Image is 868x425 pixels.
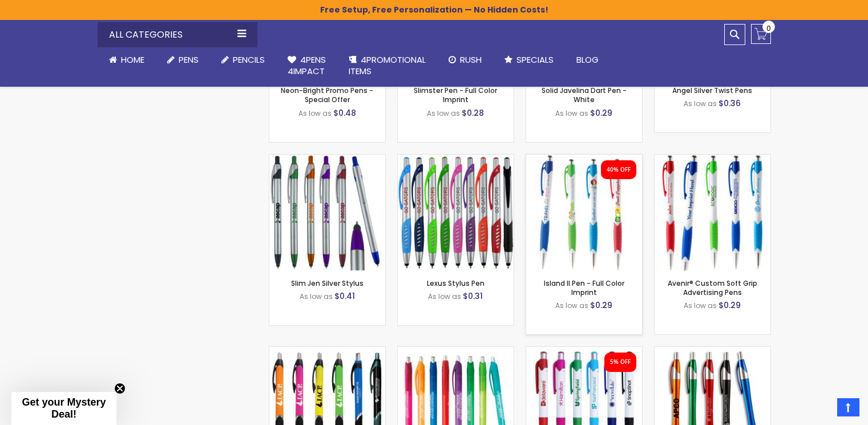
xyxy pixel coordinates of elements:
[610,358,631,366] div: 5% OFF
[526,346,642,356] a: Eco Maddie Recycled Plastic Gel Click Pen
[526,154,642,164] a: Island II Pen - Full Color Imprint
[98,47,156,72] a: Home
[555,301,588,310] span: As low as
[300,292,333,301] span: As low as
[288,54,326,77] span: 4Pens 4impact
[114,383,126,394] button: Close teaser
[766,23,771,34] span: 0
[298,108,332,118] span: As low as
[668,278,757,297] a: Avenir® Custom Soft Grip Advertising Pens
[334,290,355,302] span: $0.41
[349,54,426,77] span: 4PROMOTIONAL ITEMS
[337,47,437,84] a: 4PROMOTIONALITEMS
[22,396,106,420] span: Get your Mystery Deal!
[655,155,770,270] img: Avenir® Custom Soft Grip Advertising Pens
[427,108,460,118] span: As low as
[269,346,385,356] a: Tropical Click Pen
[576,54,599,66] span: Blog
[414,86,497,104] a: Slimster Pen - Full Color Imprint
[437,47,493,72] a: Rush
[774,394,868,425] iframe: Google Customer Reviews
[718,98,741,109] span: $0.36
[565,47,610,72] a: Blog
[655,154,770,164] a: Avenir® Custom Soft Grip Advertising Pens
[751,24,771,44] a: 0
[269,154,385,164] a: Slim Jen Silver Stylus
[607,166,631,174] div: 40% OFF
[462,107,484,119] span: $0.28
[526,155,642,270] img: Island II Pen - Full Color Imprint
[672,86,752,95] a: Angel Silver Twist Pens
[542,86,627,104] a: Solid Javelina Dart Pen - White
[590,107,612,119] span: $0.29
[460,54,482,66] span: Rush
[333,107,356,119] span: $0.48
[156,47,210,72] a: Pens
[684,99,717,108] span: As low as
[428,292,461,301] span: As low as
[463,290,483,302] span: $0.31
[590,299,612,311] span: $0.29
[121,54,144,66] span: Home
[516,54,554,66] span: Specials
[11,392,116,425] div: Get your Mystery Deal!Close teaser
[398,155,514,270] img: Lexus Stylus Pen
[398,346,514,356] a: Element Slim Translucent Pens
[291,278,364,288] a: Slim Jen Silver Stylus
[427,278,485,288] a: Lexus Stylus Pen
[233,54,265,66] span: Pencils
[718,299,741,311] span: $0.29
[179,54,199,66] span: Pens
[210,47,276,72] a: Pencils
[276,47,337,84] a: 4Pens4impact
[269,155,385,270] img: Slim Jen Silver Stylus
[555,108,588,118] span: As low as
[493,47,565,72] a: Specials
[544,278,624,297] a: Island II Pen - Full Color Imprint
[281,86,373,104] a: Neon-Bright Promo Pens - Special Offer
[398,154,514,164] a: Lexus Stylus Pen
[655,346,770,356] a: Promotional iSlimster Stylus Click Pen
[684,301,717,310] span: As low as
[98,22,257,47] div: All Categories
